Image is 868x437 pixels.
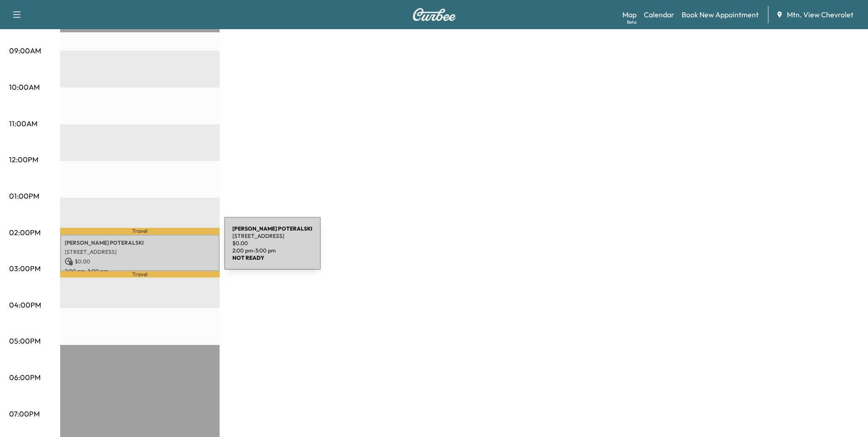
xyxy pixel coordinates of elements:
[9,263,41,274] p: 03:00PM
[9,82,40,93] p: 10:00AM
[9,154,38,165] p: 12:00PM
[682,9,759,20] a: Book New Appointment
[787,9,853,20] span: Mtn. View Chevrolet
[65,267,215,275] p: 2:00 pm - 3:00 pm
[65,248,215,256] p: [STREET_ADDRESS]
[9,190,39,201] p: 01:00PM
[9,408,40,419] p: 07:00PM
[60,228,220,235] p: Travel
[644,9,674,20] a: Calendar
[9,372,41,383] p: 06:00PM
[65,257,215,266] p: $ 0.00
[65,239,215,247] p: [PERSON_NAME] POTERALSKI
[60,271,220,277] p: Travel
[627,19,637,26] div: Beta
[622,9,637,20] a: MapBeta
[9,227,41,238] p: 02:00PM
[412,8,456,21] img: Curbee Logo
[9,335,41,346] p: 05:00PM
[9,118,37,129] p: 11:00AM
[9,45,41,56] p: 09:00AM
[9,299,41,310] p: 04:00PM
